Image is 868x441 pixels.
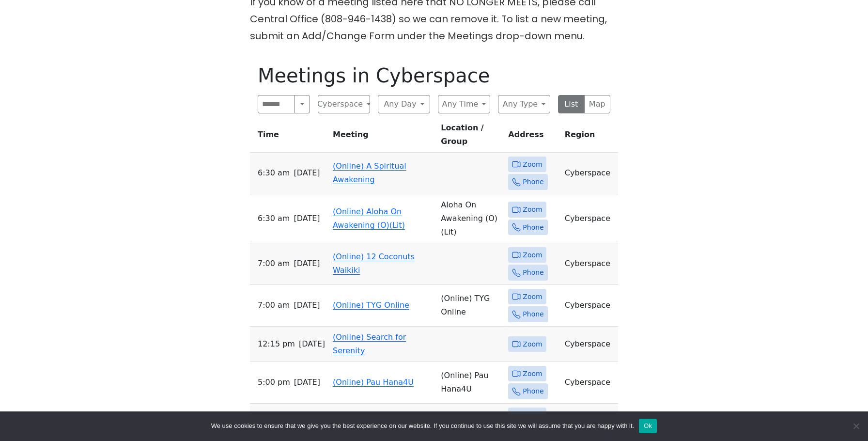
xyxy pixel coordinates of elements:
[294,166,320,180] span: [DATE]
[523,368,542,380] span: Zoom
[299,337,325,351] span: [DATE]
[523,409,542,422] span: Zoom
[561,285,618,327] td: Cyberspace
[639,419,657,433] button: Ok
[333,207,405,230] a: (Online) Aloha On Awakening (O)(Lit)
[258,257,290,270] span: 7:00 AM
[437,362,504,404] td: (Online) Pau Hana4U
[294,95,310,113] button: Search
[258,64,610,87] h1: Meetings in Cyberspace
[294,212,320,225] span: [DATE]
[523,291,542,303] span: Zoom
[584,95,611,113] button: Map
[378,95,430,113] button: Any Day
[318,95,370,113] button: Cyberspace
[523,385,543,397] span: Phone
[294,299,320,312] span: [DATE]
[258,337,295,351] span: 12:15 PM
[561,362,618,404] td: Cyberspace
[561,194,618,243] td: Cyberspace
[258,376,290,389] span: 5:00 PM
[438,95,490,113] button: Any Time
[437,194,504,243] td: Aloha On Awakening (O) (Lit)
[437,121,504,153] th: Location / Group
[523,204,542,216] span: Zoom
[329,121,437,153] th: Meeting
[523,308,543,320] span: Phone
[437,285,504,327] td: (Online) TYG Online
[333,161,406,184] a: (Online) A Spiritual Awakening
[561,243,618,285] td: Cyberspace
[258,95,295,113] input: Search
[523,176,543,188] span: Phone
[558,95,585,113] button: List
[333,300,409,310] a: (Online) TYG Online
[523,249,542,261] span: Zoom
[523,158,542,171] span: Zoom
[561,153,618,194] td: Cyberspace
[333,378,414,387] a: (Online) Pau Hana4U
[504,121,561,153] th: Address
[294,257,320,270] span: [DATE]
[523,338,542,350] span: Zoom
[250,121,329,153] th: Time
[333,332,406,355] a: (Online) Search for Serenity
[294,376,320,389] span: [DATE]
[561,121,618,153] th: Region
[851,421,861,431] span: No
[523,267,543,279] span: Phone
[561,327,618,362] td: Cyberspace
[258,166,290,180] span: 6:30 AM
[211,421,634,431] span: We use cookies to ensure that we give you the best experience on our website. If you continue to ...
[333,252,415,275] a: (Online) 12 Coconuts Waikiki
[258,212,290,225] span: 6:30 AM
[258,299,290,312] span: 7:00 AM
[523,221,543,234] span: Phone
[498,95,550,113] button: Any Type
